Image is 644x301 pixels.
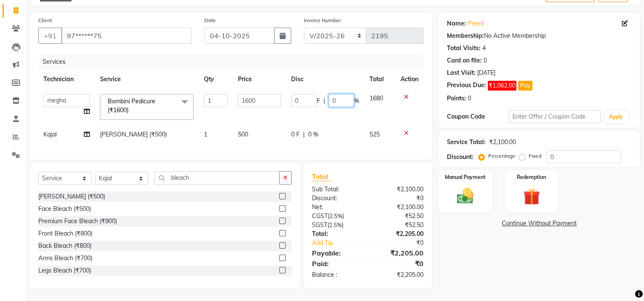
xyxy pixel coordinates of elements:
span: SGST [312,221,327,229]
label: Redemption [517,173,546,181]
div: Arms Bleach (₹700) [38,254,92,263]
div: [PERSON_NAME] (₹500) [38,192,105,201]
div: ₹2,205.00 [368,230,430,239]
div: Name: [447,19,466,28]
span: Bombini Pedicure (₹1600) [108,97,155,114]
button: Pay [518,81,532,91]
label: Invoice Number [304,17,341,24]
span: ₹1,062.00 [488,81,516,91]
span: 2.5% [329,213,342,219]
th: Total [364,70,395,89]
div: Premium Face Bleach (₹900) [38,217,117,226]
th: Technician [38,70,95,89]
div: ₹2,205.00 [368,248,430,258]
div: Total Visits: [447,44,481,53]
img: _gift.svg [518,186,545,207]
div: ( ) [306,221,368,230]
input: Search by Name/Mobile/Email/Code [61,28,192,44]
div: ₹2,205.00 [368,270,430,279]
img: _cash.svg [452,186,479,206]
span: 0 F [291,130,300,139]
span: % [354,97,359,105]
th: Service [95,70,199,89]
span: 1 [204,131,207,138]
div: Legs Bleach (₹700) [38,266,91,275]
span: CGST [312,212,328,220]
th: Qty [199,70,233,89]
div: ₹52.50 [368,212,430,221]
th: Action [395,70,424,89]
span: Total [312,172,332,181]
button: +91 [38,28,62,44]
span: 500 [238,131,248,138]
div: Net: [306,203,368,212]
span: [PERSON_NAME] (₹500) [100,131,167,138]
div: Points: [447,94,466,103]
div: Last Visit: [447,68,475,77]
div: No Active Membership [447,31,631,40]
span: Kajal [43,131,57,138]
span: | [323,97,325,105]
div: 0 [484,56,487,65]
div: ₹2,100.00 [368,203,430,212]
span: 525 [369,131,380,138]
div: Back Bleach (₹800) [38,241,92,250]
div: ₹2,100.00 [489,138,516,147]
div: Discount: [306,194,368,203]
span: | [303,130,305,139]
span: 0 % [308,130,318,139]
div: ₹0 [378,239,430,247]
a: Continue Without Payment [440,219,638,228]
div: Service Total: [447,138,486,147]
div: Membership: [447,31,484,40]
div: ( ) [306,212,368,221]
div: [DATE] [477,68,495,77]
div: Sub Total: [306,185,368,194]
span: 2.5% [329,221,342,228]
div: Front Bleach (₹800) [38,229,92,238]
div: ₹52.50 [368,221,430,230]
label: Client [38,17,52,24]
div: 0 [468,94,471,103]
span: F [317,97,320,105]
a: Preeti [468,19,484,28]
div: Balance : [306,270,368,279]
th: Price [233,70,286,89]
a: Add Tip [306,239,378,247]
div: Total: [306,230,368,239]
div: Previous Due: [447,81,486,91]
div: Payable: [306,248,368,258]
div: 4 [482,44,486,53]
input: Enter Offer / Coupon Code [509,110,601,123]
label: Fixed [529,152,541,160]
div: Services [39,54,430,70]
div: Face Bleach (₹500) [38,204,91,213]
a: x [129,106,132,114]
label: Percentage [488,152,515,160]
div: Coupon Code [447,112,508,121]
div: ₹2,100.00 [368,185,430,194]
div: Paid: [306,258,368,269]
input: Search or Scan [155,171,280,185]
label: Manual Payment [445,173,486,181]
div: ₹0 [368,258,430,269]
label: Date [204,17,216,24]
div: ₹0 [368,194,430,203]
div: Discount: [447,153,473,162]
button: Apply [604,111,628,123]
span: 1680 [369,94,383,102]
th: Disc [286,70,364,89]
div: Card on file: [447,56,482,65]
